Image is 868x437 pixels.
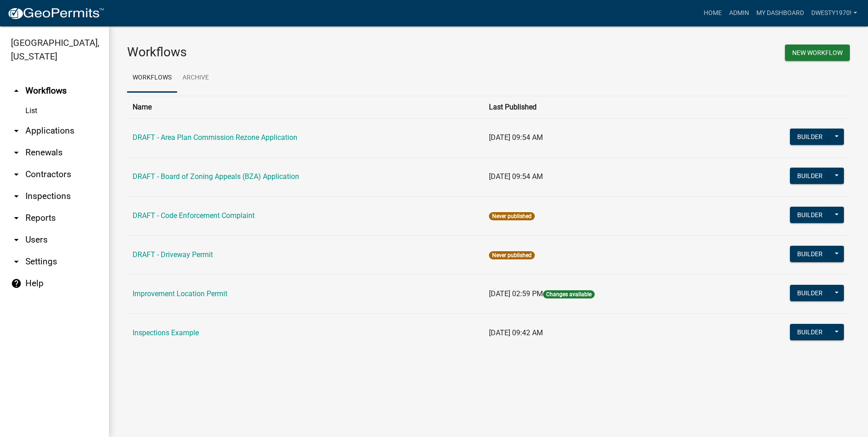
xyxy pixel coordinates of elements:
[11,169,22,180] i: arrow_drop_down
[489,328,543,337] span: [DATE] 09:42 AM
[483,96,718,118] th: Last Published
[127,96,483,118] th: Name
[11,234,22,245] i: arrow_drop_down
[177,64,214,93] a: Archive
[133,133,297,142] a: DRAFT - Area Plan Commission Rezone Application
[11,191,22,202] i: arrow_drop_down
[753,5,808,22] a: My Dashboard
[790,129,830,145] button: Builder
[133,172,299,181] a: DRAFT - Board of Zoning Appeals (BZA) Application
[790,246,830,262] button: Builder
[790,168,830,184] button: Builder
[133,328,199,337] a: Inspections Example
[489,172,543,181] span: [DATE] 09:54 AM
[489,133,543,142] span: [DATE] 09:54 AM
[11,256,22,267] i: arrow_drop_down
[11,85,22,96] i: arrow_drop_up
[808,5,861,22] a: DWesty1970!
[133,250,213,259] a: DRAFT - Driveway Permit
[489,289,543,298] span: [DATE] 02:59 PM
[700,5,725,22] a: Home
[725,5,753,22] a: Admin
[11,278,22,289] i: help
[11,125,22,136] i: arrow_drop_down
[133,289,227,298] a: Improvement Location Permit
[11,213,22,223] i: arrow_drop_down
[127,45,482,60] h3: Workflows
[785,45,850,61] button: New Workflow
[11,147,22,158] i: arrow_drop_down
[127,64,177,93] a: Workflows
[543,290,595,298] span: Changes available
[790,324,830,340] button: Builder
[489,212,535,220] span: Never published
[133,211,255,220] a: DRAFT - Code Enforcement Complaint
[790,285,830,301] button: Builder
[790,207,830,223] button: Builder
[489,251,535,259] span: Never published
